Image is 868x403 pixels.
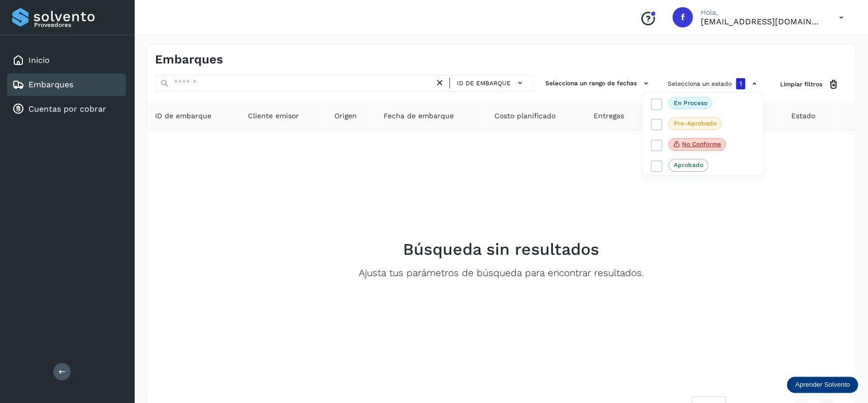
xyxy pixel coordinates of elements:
[7,49,126,72] div: Inicio
[787,377,858,393] div: Aprender Solvento
[795,381,850,389] p: Aprender Solvento
[682,141,721,148] p: No conforme
[674,161,703,169] p: Aprobado
[28,80,73,89] a: Embarques
[7,74,126,96] div: Embarques
[28,104,106,114] a: Cuentas por cobrar
[674,120,717,127] p: Pre-Aprobado
[7,98,126,120] div: Cuentas por cobrar
[34,21,122,28] p: Proveedores
[674,99,707,107] p: En proceso
[28,55,50,65] a: Inicio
